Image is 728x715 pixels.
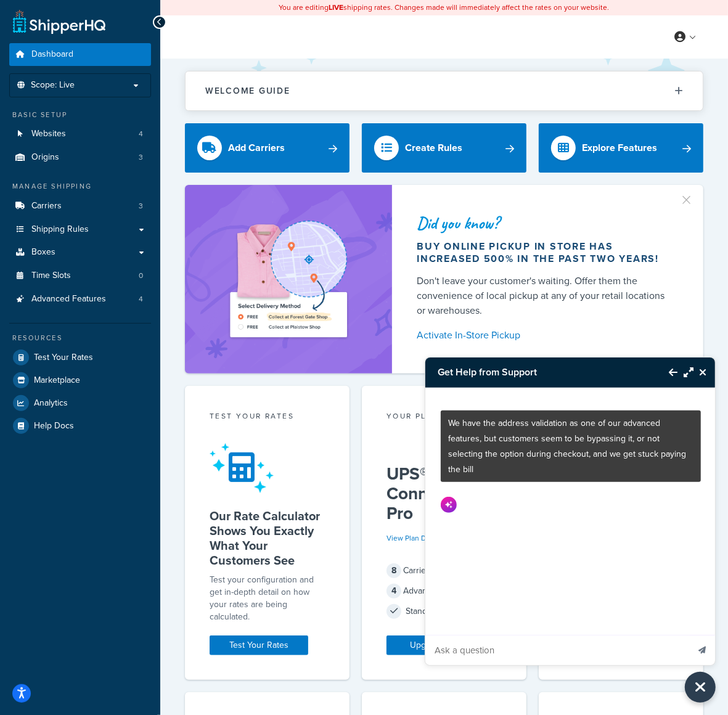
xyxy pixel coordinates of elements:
div: Manage Shipping [9,181,151,192]
span: 0 [139,271,143,281]
a: Boxes [9,241,151,264]
span: Scope: Live [31,80,75,91]
button: Send message [689,635,715,665]
div: Add Carriers [228,139,285,157]
li: Advanced Features [9,288,151,311]
span: 4 [139,294,143,304]
span: 3 [139,152,143,163]
a: Advanced Features4 [9,288,151,311]
li: Time Slots [9,264,151,287]
h5: UPS® Digital Connections Pro [386,464,502,523]
span: Help Docs [34,421,74,431]
a: Websites4 [9,123,151,145]
div: Resources [9,333,151,343]
div: Did you know? [417,214,674,232]
span: Time Slots [31,271,71,281]
b: LIVE [329,2,344,13]
div: Advanced Features [386,582,502,600]
p: We have the address validation as one of our advanced features, but customers seem to be bypassin... [448,415,693,477]
div: Buy online pickup in store has increased 500% in the past two years! [417,240,674,265]
span: 4 [139,129,143,139]
div: Don't leave your customer's waiting. Offer them the convenience of local pickup at any of your re... [417,274,674,318]
a: Time Slots0 [9,264,151,287]
a: Explore Features [539,123,703,173]
a: Add Carriers [185,123,350,173]
span: Boxes [31,247,55,258]
span: Websites [31,129,66,139]
h3: Get Help from Support [425,357,656,387]
div: Create Rules [405,139,462,157]
a: Analytics [9,392,151,414]
a: Activate In-Store Pickup [417,327,674,344]
div: Carriers [386,562,502,579]
button: Close Resource Center [693,365,715,380]
h2: Welcome Guide [205,86,290,96]
a: Marketplace [9,369,151,391]
span: Analytics [34,398,68,409]
img: ad-shirt-map-b0359fc47e01cab431d101c4b569394f6a03f54285957d908178d52f29eb9668.png [203,216,374,343]
div: Test your configuration and get in-depth detail on how your rates are being calculated. [210,574,325,623]
div: Basic Setup [9,110,151,120]
div: Your Plan [386,411,502,425]
span: 3 [139,201,143,211]
button: Back to Resource Center [656,358,677,386]
button: Welcome Guide [186,71,703,110]
span: Test Your Rates [34,353,93,363]
a: Origins3 [9,146,151,169]
a: View Plan Details [386,533,444,544]
img: Bot Avatar [441,497,457,513]
span: 4 [386,584,401,599]
input: Ask a question [425,635,688,665]
span: Marketplace [34,375,80,386]
span: Advanced Features [31,294,106,304]
span: 8 [386,563,401,578]
div: Standard Support [386,603,502,620]
span: Origins [31,152,59,163]
span: Carriers [31,201,62,211]
a: Test Your Rates [210,635,308,655]
a: Test Your Rates [9,346,151,369]
button: Close Resource Center [685,672,716,703]
li: Carriers [9,195,151,218]
li: Websites [9,123,151,145]
h5: Our Rate Calculator Shows You Exactly What Your Customers See [210,509,325,568]
div: Explore Features [582,139,657,157]
div: Test your rates [210,411,325,425]
a: Upgrade Plan [386,635,485,655]
a: Shipping Rules [9,218,151,241]
a: Help Docs [9,415,151,437]
a: Create Rules [362,123,526,173]
a: Carriers3 [9,195,151,218]
span: Dashboard [31,49,73,60]
span: Shipping Rules [31,224,89,235]
button: Maximize Resource Center [677,358,693,386]
li: Origins [9,146,151,169]
a: Dashboard [9,43,151,66]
